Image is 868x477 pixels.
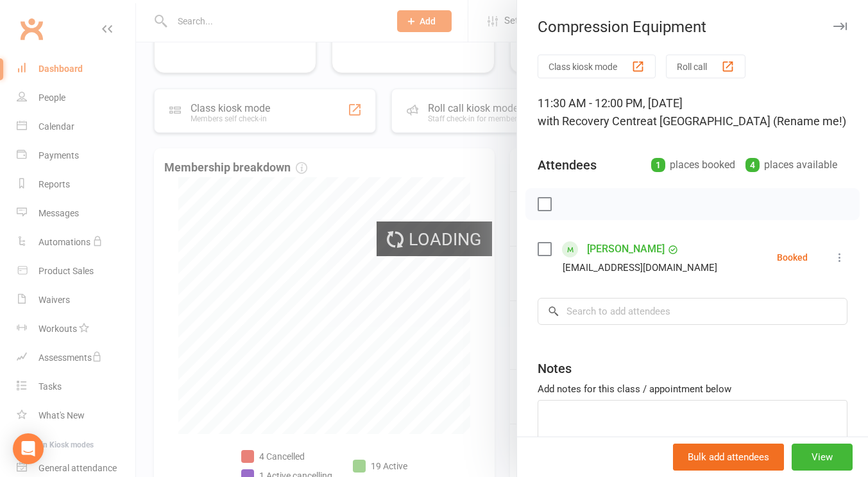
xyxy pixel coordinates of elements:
[13,433,44,464] div: Open Intercom Messenger
[538,94,847,130] div: 11:30 AM - 12:00 PM, [DATE]
[587,239,665,259] a: [PERSON_NAME]
[647,114,846,128] span: at [GEOGRAPHIC_DATA] (Rename me!)
[538,360,572,377] div: Notes
[538,156,597,174] div: Attendees
[538,381,847,397] div: Add notes for this class / appointment below
[792,444,853,471] button: View
[777,253,808,262] div: Booked
[745,158,760,172] div: 4
[745,156,837,174] div: places available
[673,444,784,471] button: Bulk add attendees
[538,55,656,78] button: Class kiosk mode
[666,55,745,78] button: Roll call
[538,298,847,325] input: Search to add attendees
[563,259,717,276] div: [EMAIL_ADDRESS][DOMAIN_NAME]
[651,156,735,174] div: places booked
[538,114,647,128] span: with Recovery Centre
[651,158,665,172] div: 1
[517,18,868,36] div: Compression Equipment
